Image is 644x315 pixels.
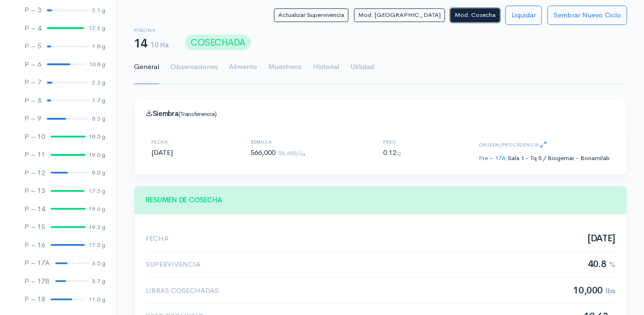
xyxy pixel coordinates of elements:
[151,139,173,145] h6: Fecha
[89,132,105,141] div: 18.5 g
[239,139,317,163] div: 566,000
[548,6,627,25] button: Sembrar Nuevo Ciclo
[134,37,168,51] h1: 14
[24,149,45,160] div: P – 11
[24,168,45,178] div: P – 12
[24,77,41,88] div: P – 7
[609,260,615,269] span: %
[146,259,200,270] span: Supervivencia
[92,114,105,123] div: 8.3 g
[89,295,105,304] div: 11.0 g
[24,240,45,251] div: P – 16
[24,95,41,106] div: P – 8
[146,109,615,118] h4: Siembra
[24,23,41,34] div: P – 4
[479,154,508,162] a: Pre – 17A:
[24,204,45,215] div: P – 14
[89,150,105,160] div: 19.0 g
[92,78,105,87] div: 2.3 g
[89,204,105,214] div: 19.6 g
[24,113,41,124] div: P – 9
[140,139,184,163] div: [DATE]
[24,131,45,142] div: P – 10
[134,50,159,84] a: General
[24,185,45,196] div: P – 13
[92,6,105,15] div: 2.1 g
[150,40,169,49] span: 10 Ha
[354,8,445,22] button: Mod. [GEOGRAPHIC_DATA]
[92,259,105,268] div: 6.5 g
[24,276,50,287] div: P – 17B
[92,96,105,105] div: 1.7 g
[588,259,615,269] span: 40.8
[251,139,305,145] h6: Semilla
[134,28,168,33] h6: Piscina
[505,6,542,25] button: Liquidar
[397,149,401,157] span: g
[146,196,615,204] h4: RESUMEN DE COSECHA
[170,50,218,84] a: Observaciones
[24,294,45,305] div: P – 18
[89,186,105,196] div: 17.3 g
[89,23,105,33] div: 17.2 g
[92,277,105,286] div: 5.7 g
[313,50,339,84] a: Historial
[268,50,302,84] a: Muestreos
[24,5,41,15] div: P – 3
[24,59,41,70] div: P – 6
[185,35,251,50] span: COSECHADA
[587,233,615,244] span: [DATE]
[178,110,217,118] small: (Transferencia)
[274,8,348,22] button: Actualizar Supervivencia
[350,50,374,84] a: Utilidad
[146,285,219,296] span: Libras cosechadas
[383,139,401,145] h6: Peso
[451,8,500,22] button: Mod. Cosecha
[573,285,615,296] span: 10,000
[24,222,45,232] div: P – 15
[24,258,50,269] div: P – 17A
[92,42,105,51] div: 1.8 g
[24,41,41,52] div: P – 5
[146,233,169,244] span: Fecha
[479,139,610,151] h6: Origen/Procedencia
[229,50,257,84] a: Alimento
[606,286,615,296] span: lbs
[89,223,105,232] div: 19.3 g
[92,168,105,177] div: 8.0 g
[89,60,105,69] div: 10.8 g
[508,154,610,162] span: Sala 1 - Tq 5 / Biogemar - Bonamilab
[372,139,412,163] div: 0.12
[278,149,305,157] small: 56,600/
[300,152,305,157] sub: Ha
[89,240,105,250] div: 17.5 g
